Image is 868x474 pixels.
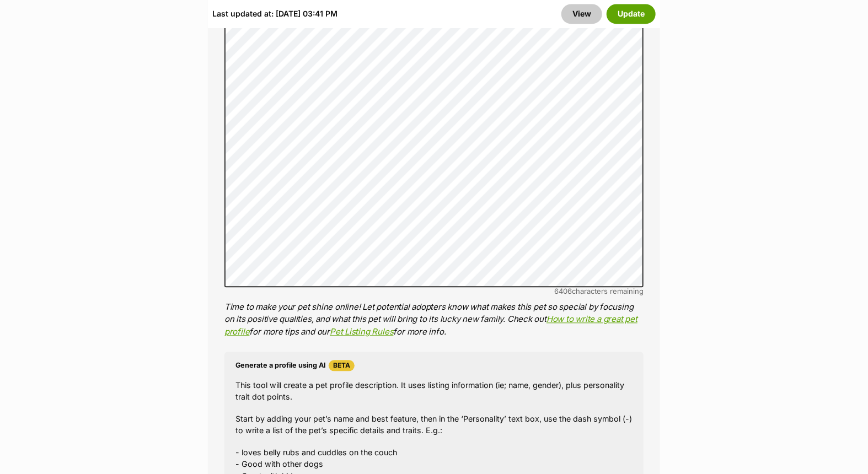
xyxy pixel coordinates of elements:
div: Last updated at: [DATE] 03:41 PM [212,4,337,24]
a: How to write a great pet profile [224,314,637,337]
a: View [561,4,602,24]
a: Pet Listing Rules [330,326,393,337]
span: Beta [329,360,355,371]
p: Start by adding your pet’s name and best feature, then in the ‘Personality’ text box, use the das... [235,413,633,437]
span: 6406 [554,287,572,295]
p: This tool will create a pet profile description. It uses listing information (ie; name, gender), ... [235,379,633,403]
p: Time to make your pet shine online! Let potential adopters know what makes this pet so special by... [224,301,644,338]
button: Update [607,4,656,24]
h4: Generate a profile using AI [235,360,633,371]
div: characters remaining [224,287,644,295]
